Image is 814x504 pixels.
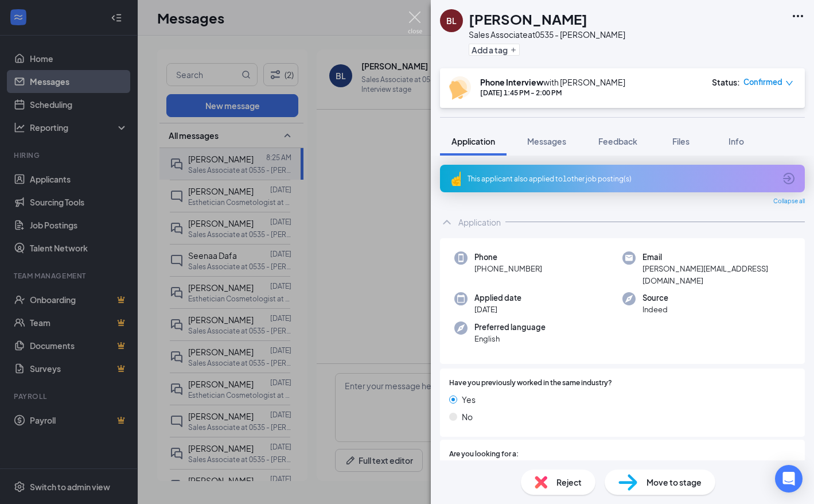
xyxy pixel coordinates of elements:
[775,465,803,493] div: Open Intercom Messenger
[480,76,625,88] div: with [PERSON_NAME]
[474,333,546,344] span: English
[469,44,520,56] button: PlusAdd a tag
[729,136,744,146] span: Info
[462,393,476,406] span: Yes
[480,88,625,98] div: [DATE] 1:45 PM - 2:00 PM
[712,76,740,88] div: Status :
[440,215,454,229] svg: ChevronUp
[469,29,625,40] div: Sales Associate at 0535 - [PERSON_NAME]
[773,197,805,206] span: Collapse all
[672,136,690,146] span: Files
[474,263,542,274] span: [PHONE_NUMBER]
[598,136,637,146] span: Feedback
[743,76,782,88] span: Confirmed
[474,304,521,315] span: [DATE]
[446,15,457,26] div: BL
[449,378,612,389] span: Have you previously worked in the same industry?
[791,9,805,23] svg: Ellipses
[462,410,473,423] span: No
[474,321,546,333] span: Preferred language
[556,476,582,489] span: Reject
[458,216,501,228] div: Application
[468,174,775,184] div: This applicant also applied to 1 other job posting(s)
[642,304,668,315] span: Indeed
[642,251,790,263] span: Email
[474,251,542,263] span: Phone
[642,292,668,304] span: Source
[510,46,517,53] svg: Plus
[474,292,521,304] span: Applied date
[527,136,566,146] span: Messages
[480,77,543,87] b: Phone Interview
[642,263,790,286] span: [PERSON_NAME][EMAIL_ADDRESS][DOMAIN_NAME]
[469,9,587,29] h1: [PERSON_NAME]
[646,476,702,489] span: Move to stage
[785,79,793,87] span: down
[782,172,796,185] svg: ArrowCircle
[451,136,495,146] span: Application
[449,449,519,460] span: Are you looking for a:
